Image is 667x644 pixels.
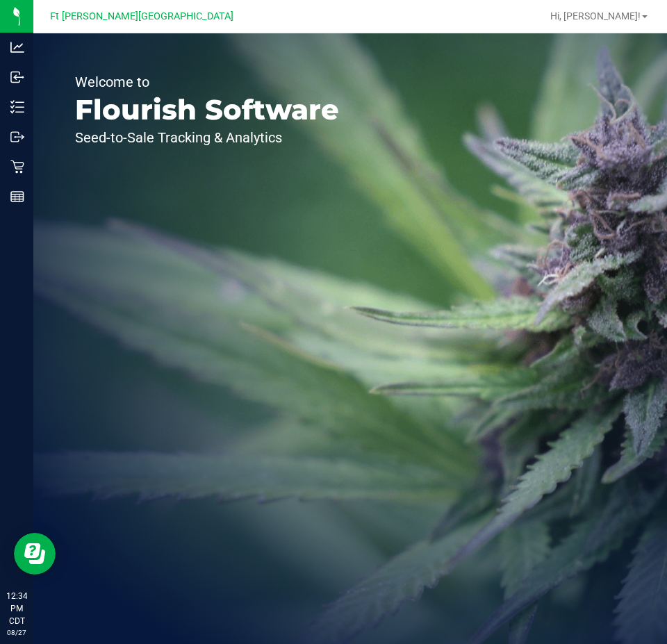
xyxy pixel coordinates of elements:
[6,627,27,638] p: 08/27
[75,96,339,124] p: Flourish Software
[10,160,24,174] inline-svg: Retail
[10,100,24,114] inline-svg: Inventory
[10,190,24,204] inline-svg: Reports
[550,10,641,22] span: Hi, [PERSON_NAME]!
[10,40,24,54] inline-svg: Analytics
[6,590,27,627] p: 12:34 PM CDT
[75,75,339,89] p: Welcome to
[10,70,24,84] inline-svg: Inbound
[50,10,233,22] span: Ft [PERSON_NAME][GEOGRAPHIC_DATA]
[14,533,56,575] iframe: Resource center
[10,130,24,144] inline-svg: Outbound
[75,131,339,145] p: Seed-to-Sale Tracking & Analytics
